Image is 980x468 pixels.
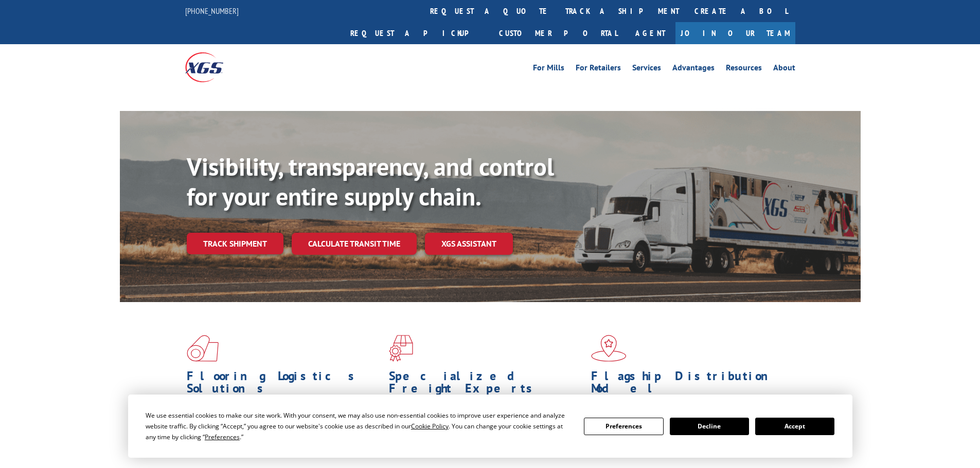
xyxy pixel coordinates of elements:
[675,22,795,44] a: Join Our Team
[632,64,661,75] a: Services
[389,335,413,362] img: xgs-icon-focused-on-flooring-red
[425,233,513,255] a: XGS ASSISTANT
[343,22,491,44] a: Request a pickup
[185,6,239,16] a: [PHONE_NUMBER]
[187,233,283,254] a: Track shipment
[292,233,417,255] a: Calculate transit time
[187,370,381,400] h1: Flooring Logistics Solutions
[411,422,449,430] span: Cookie Policy
[491,22,625,44] a: Customer Portal
[591,335,627,362] img: xgs-icon-flagship-distribution-model-red
[584,418,663,435] button: Preferences
[625,22,675,44] a: Agent
[187,151,554,212] b: Visibility, transparency, and control for your entire supply chain.
[773,64,795,75] a: About
[755,418,834,435] button: Accept
[672,64,715,75] a: Advantages
[591,370,786,400] h1: Flagship Distribution Model
[726,64,762,75] a: Resources
[187,335,219,362] img: xgs-icon-total-supply-chain-intelligence-red
[128,395,852,458] div: Cookie Consent Prompt
[670,418,749,435] button: Decline
[205,433,240,441] span: Preferences
[576,64,621,75] a: For Retailers
[389,370,583,400] h1: Specialized Freight Experts
[533,64,564,75] a: For Mills
[146,410,572,442] div: We use essential cookies to make our site work. With your consent, we may also use non-essential ...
